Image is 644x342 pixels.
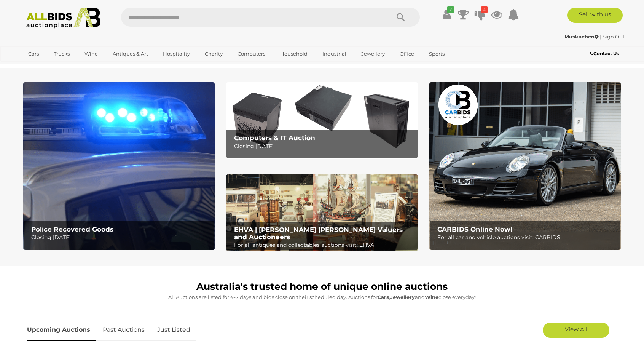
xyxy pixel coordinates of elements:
[429,82,621,250] a: CARBIDS Online Now! CARBIDS Online Now! For all car and vehicle auctions visit: CARBIDS!
[356,48,390,60] a: Jewellery
[275,48,312,60] a: Household
[234,240,413,250] p: For all antiques and collectables auctions visit: EHVA
[226,82,418,159] img: Computers & IT Auction
[233,48,270,60] a: Computers
[200,48,228,60] a: Charity
[80,48,103,60] a: Wine
[31,225,113,233] b: Police Recovered Goods
[151,319,196,341] a: Just Listed
[590,51,619,56] b: Contact Us
[565,326,587,333] span: View All
[437,233,617,242] p: For all car and vehicle auctions visit: CARBIDS!
[23,82,215,250] a: Police Recovered Goods Police Recovered Goods Closing [DATE]
[234,142,413,151] p: Closing [DATE]
[158,48,195,60] a: Hospitality
[97,319,150,341] a: Past Auctions
[23,82,215,250] img: Police Recovered Goods
[23,60,87,73] a: [GEOGRAPHIC_DATA]
[590,50,621,58] a: Contact Us
[226,82,418,159] a: Computers & IT Auction Computers & IT Auction Closing [DATE]
[474,8,486,21] a: 4
[234,226,403,241] b: EHVA | [PERSON_NAME] [PERSON_NAME] Valuers and Auctioneers
[441,8,452,21] a: ✔
[425,294,438,300] strong: Wine
[27,319,96,341] a: Upcoming Auctions
[447,6,454,13] i: ✔
[27,293,617,302] p: All Auctions are listed for 4-7 days and bids close on their scheduled day. Auctions for , and cl...
[564,34,600,40] a: Muskachen
[424,48,450,60] a: Sports
[317,48,351,60] a: Industrial
[437,225,512,233] b: CARBIDS Online Now!
[564,34,599,40] strong: Muskachen
[543,323,609,338] a: View All
[600,34,601,40] span: |
[378,294,389,300] strong: Cars
[481,6,488,13] i: 4
[390,294,415,300] strong: Jewellery
[567,8,623,23] a: Sell with us
[108,48,153,60] a: Antiques & Art
[49,48,75,60] a: Trucks
[234,134,315,142] b: Computers & IT Auction
[226,174,418,251] a: EHVA | Evans Hastings Valuers and Auctioneers EHVA | [PERSON_NAME] [PERSON_NAME] Valuers and Auct...
[429,82,621,250] img: CARBIDS Online Now!
[31,233,210,242] p: Closing [DATE]
[395,48,419,60] a: Office
[603,34,625,40] a: Sign Out
[226,174,418,251] img: EHVA | Evans Hastings Valuers and Auctioneers
[22,8,105,29] img: Allbids.com.au
[23,48,44,60] a: Cars
[27,281,617,292] h1: Australia's trusted home of unique online auctions
[382,8,420,27] button: Search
